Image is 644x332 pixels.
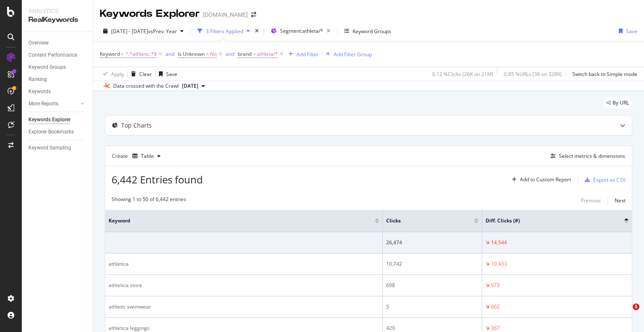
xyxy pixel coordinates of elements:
[29,128,74,136] div: Explorer Bookmarks
[547,151,625,161] button: Select metrics & dimensions
[100,24,187,38] button: [DATE] - [DATE]vsPrev. Year
[100,50,120,58] span: Keyword
[112,149,164,163] div: Create
[491,324,500,332] div: 367
[100,7,200,21] div: Keywords Explorer
[613,100,629,105] span: By URL
[29,63,87,72] a: Keyword Groups
[633,303,639,310] span: 1
[520,177,571,182] div: Add to Custom Report
[29,144,87,152] a: Keyword Sampling
[491,260,507,268] div: 10,433
[148,28,177,35] span: vs Prev. Year
[238,50,252,58] span: brand
[112,196,186,206] div: Showing 1 to 50 of 6,442 entries
[166,71,177,78] div: Save
[29,144,71,152] div: Keyword Sampling
[109,303,379,311] div: athletic swimwear
[296,51,319,58] div: Add Filter
[559,152,625,159] div: Select metrics & dimensions
[581,197,601,204] div: Previous
[386,260,479,268] div: 10,742
[182,82,198,90] span: 2025 Aug. 13th
[226,50,234,58] button: and
[109,260,379,268] div: athletica
[386,324,479,332] div: 429
[203,10,248,19] div: [DOMAIN_NAME]
[29,87,51,96] div: Keywords
[194,24,253,38] button: 3 Filters Applied
[322,49,372,59] button: Add Filter Group
[253,27,260,35] div: times
[29,99,58,108] div: More Reports
[386,303,479,311] div: 5
[386,217,462,225] span: Clicks
[29,39,87,47] a: Overview
[615,197,626,204] div: Next
[582,173,626,186] button: Export as CSV
[29,39,49,47] div: Overview
[509,173,571,186] button: Add to Custom Report
[121,121,152,130] div: Top Charts
[29,75,47,84] div: Ranking
[156,67,177,81] button: Save
[111,28,148,35] span: [DATE] - [DATE]
[210,48,217,60] span: No
[569,67,637,81] button: Switch back to Simple mode
[29,99,78,108] a: More Reports
[603,97,632,109] div: legacy label
[139,71,152,78] div: Clear
[280,27,323,34] span: Segment: athleta/*
[111,71,124,78] div: Apply
[593,176,626,183] div: Export as CSV
[491,282,500,289] div: 973
[29,63,66,72] div: Keyword Groups
[226,50,234,58] div: and
[486,217,612,225] span: Diff. Clicks (#)
[179,81,208,91] button: [DATE]
[125,48,157,60] span: ^.*athletic.*$
[267,24,334,38] button: Segment:athleta/*
[386,239,479,246] div: 26,474
[29,75,87,84] a: Ranking
[100,67,124,81] button: Apply
[29,87,87,96] a: Keywords
[504,71,562,78] div: 0.85 % URLs ( 3K on 328K )
[615,24,637,38] button: Save
[113,82,179,90] div: Data crossed with the Crawl
[29,15,86,25] div: RealKeywords
[386,282,479,289] div: 698
[29,115,87,124] a: Keywords Explorer
[491,239,507,246] div: 14,544
[109,217,362,225] span: Keyword
[29,128,87,136] a: Explorer Bookmarks
[491,303,500,311] div: 602
[341,24,395,38] button: Keyword Groups
[29,51,87,60] a: Content Performance
[29,7,86,15] div: Analytics
[257,48,278,60] span: athleta/*
[29,51,77,60] div: Content Performance
[432,71,493,78] div: 0.12 % Clicks ( 26K on 21M )
[166,50,174,58] div: and
[166,50,174,58] button: and
[206,50,209,58] span: =
[206,28,243,35] div: 3 Filters Applied
[129,149,164,163] button: Table
[251,12,256,18] div: arrow-right-arrow-left
[353,28,391,35] div: Keyword Groups
[121,50,124,58] span: =
[141,154,154,159] div: Table
[178,50,205,58] span: Is Unknown
[112,173,203,186] span: 6,442 Entries found
[334,51,372,58] div: Add Filter Group
[253,50,256,58] span: =
[581,196,601,206] button: Previous
[285,49,319,59] button: Add Filter
[572,71,637,78] div: Switch back to Simple mode
[615,303,636,324] iframe: Intercom live chat
[109,324,379,332] div: athletica leggings
[109,282,379,289] div: athletica store
[626,28,637,35] div: Save
[29,115,70,124] div: Keywords Explorer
